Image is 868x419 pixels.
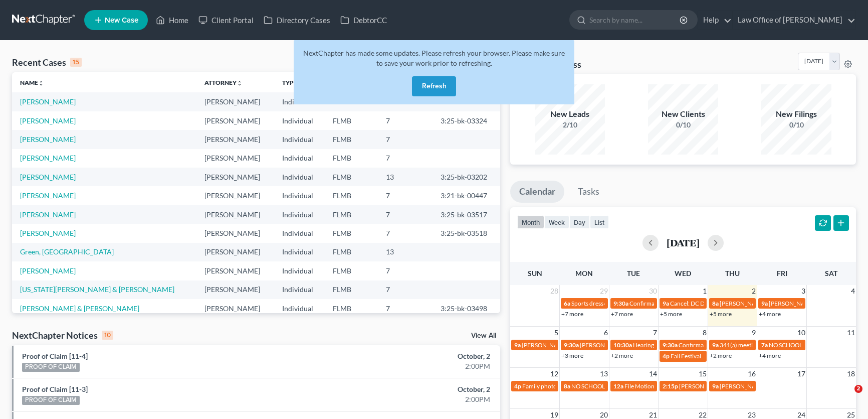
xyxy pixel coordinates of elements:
a: [PERSON_NAME] [20,266,76,275]
a: [PERSON_NAME] [20,97,76,106]
span: [PERSON_NAME] JCRM training day ?? [720,382,822,390]
td: 7 [378,261,432,280]
span: [PERSON_NAME] with [PERSON_NAME] & the girls [522,341,656,349]
span: Mon [575,269,593,277]
span: [PERSON_NAME] [PHONE_NUMBER] [720,300,821,307]
span: Tue [627,269,640,277]
span: 17 [796,368,806,380]
td: 3:25-bk-03517 [432,205,500,224]
span: Cancel: DC Dental Appt [PERSON_NAME] [670,300,780,307]
td: 7 [378,149,432,168]
span: NO SCHOOL [571,382,605,390]
span: 10:30a [613,341,632,349]
div: 10 [102,331,113,340]
span: 3 [800,285,806,297]
a: +4 more [759,352,781,359]
span: Thu [725,269,740,277]
span: [PERSON_NAME] [679,382,726,390]
iframe: Intercom live chat [834,385,858,409]
td: Individual [274,130,325,149]
a: Attorneyunfold_more [204,79,243,86]
td: [PERSON_NAME] [196,111,274,130]
span: 9a [712,341,719,349]
i: unfold_more [38,80,44,86]
td: FLMB [325,243,378,261]
a: Home [151,11,193,29]
span: 2 [751,285,757,297]
a: [PERSON_NAME] [20,135,76,144]
a: Directory Cases [259,11,335,29]
td: 7 [378,111,432,130]
span: [PERSON_NAME] [EMAIL_ADDRESS][DOMAIN_NAME] [PHONE_NUMBER] [580,341,782,349]
span: 2 [854,385,862,393]
button: day [569,215,590,229]
span: Sat [825,269,837,277]
span: 9a [761,300,768,307]
td: [PERSON_NAME] [196,149,274,168]
a: [PERSON_NAME] [20,229,76,237]
span: 9 [751,327,757,339]
td: 7 [378,130,432,149]
td: FLMB [325,299,378,318]
td: [PERSON_NAME] [196,261,274,280]
span: 4p [663,352,670,360]
div: New Leads [535,108,605,120]
a: Green, [GEOGRAPHIC_DATA] [20,247,114,256]
span: 8a [564,382,570,390]
a: View All [471,332,496,339]
a: [PERSON_NAME] [20,116,76,125]
input: Search by name... [589,11,681,29]
span: 7 [652,327,658,339]
td: 7 [378,186,432,205]
td: [PERSON_NAME] [196,130,274,149]
td: 13 [378,168,432,186]
div: Recent Cases [12,56,82,68]
span: 9a [712,382,719,390]
span: Wed [675,269,691,277]
a: Proof of Claim [11-3] [22,385,88,393]
span: 11 [846,327,856,339]
td: [PERSON_NAME] [196,186,274,205]
td: FLMB [325,281,378,299]
div: NextChapter Notices [12,329,113,341]
td: 7 [378,224,432,242]
td: Individual [274,224,325,242]
span: 14 [648,368,658,380]
a: [PERSON_NAME] [20,154,76,162]
span: 1 [702,285,708,297]
button: week [544,215,569,229]
td: Individual [274,186,325,205]
span: 29 [599,285,609,297]
a: [PERSON_NAME] & [PERSON_NAME] [20,304,139,313]
span: Confirmation hearing for [PERSON_NAME] [679,341,792,349]
h2: [DATE] [667,237,700,248]
a: Client Portal [193,11,259,29]
td: FLMB [325,111,378,130]
a: Calendar [510,181,564,203]
span: New Case [105,17,138,24]
span: Sun [528,269,542,277]
span: 9:30a [613,300,628,307]
a: +7 more [611,310,633,318]
span: 8 [702,327,708,339]
div: 2/10 [535,120,605,130]
a: Tasks [569,181,608,203]
td: 7 [378,299,432,318]
span: 4p [514,382,521,390]
td: FLMB [325,224,378,242]
a: +2 more [611,352,633,359]
td: [PERSON_NAME] [196,243,274,261]
td: FLMB [325,130,378,149]
td: FLMB [325,186,378,205]
span: Fall Festival [671,352,701,360]
td: Individual [274,149,325,168]
span: NO SCHOOL [769,341,802,349]
span: Confirmation hearing for [PERSON_NAME] [629,300,743,307]
a: Nameunfold_more [20,79,44,86]
td: [PERSON_NAME] [196,224,274,242]
a: Proof of Claim [11-4] [22,352,88,360]
td: 3:25-bk-03498 [432,299,500,318]
span: 16 [747,368,757,380]
button: month [517,215,544,229]
span: NextChapter has made some updates. Please refresh your browser. Please make sure to save your wor... [303,49,565,67]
